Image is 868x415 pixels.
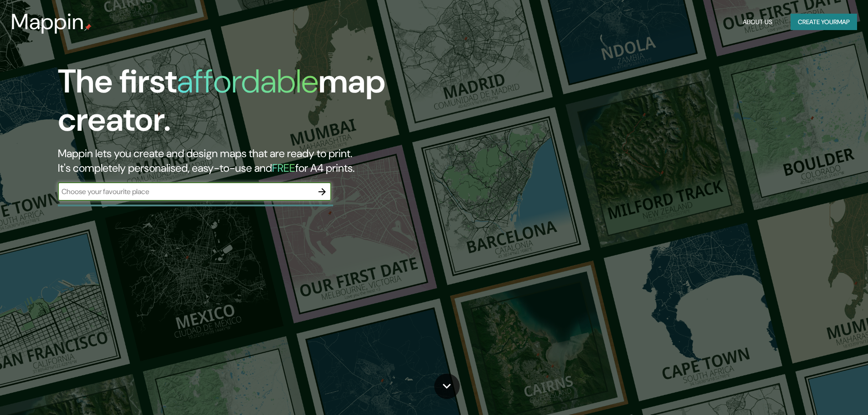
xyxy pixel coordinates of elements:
[791,14,857,31] button: Create yourmap
[739,14,776,31] button: About Us
[84,24,92,31] img: mappin-pin
[58,146,492,175] h2: Mappin lets you create and design maps that are ready to print. It's completely personalised, eas...
[272,161,295,175] h5: FREE
[58,186,313,197] input: Choose your favourite place
[11,9,84,35] h3: Mappin
[177,60,318,102] h1: affordable
[58,62,492,146] h1: The first map creator.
